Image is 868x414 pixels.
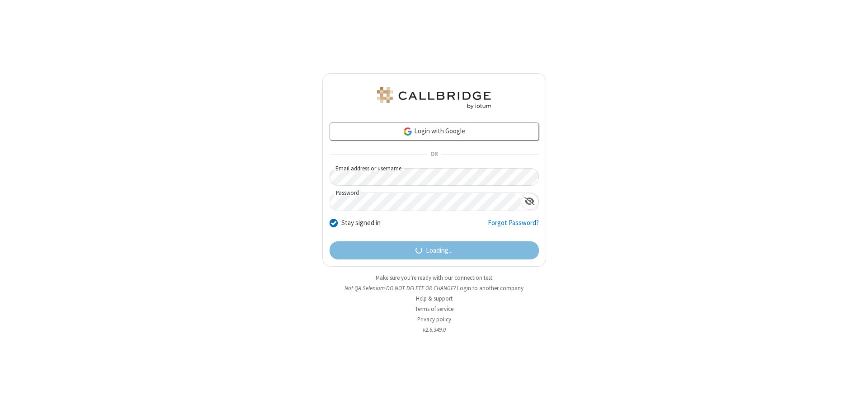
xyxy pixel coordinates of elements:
button: Login to another company [457,284,524,292]
li: Not QA Selenium DO NOT DELETE OR CHANGE? [322,284,546,292]
div: Show password [521,193,538,210]
span: Loading... [426,245,453,256]
a: Help & support [416,295,453,302]
a: Terms of service [415,305,453,313]
a: Make sure you're ready with our connection test [376,274,492,282]
img: google-icon.png [403,127,413,136]
a: Forgot Password? [488,218,539,235]
button: Loading... [330,241,539,259]
label: Stay signed in [341,218,381,228]
span: OR [427,148,441,161]
input: Email address or username [330,168,539,186]
a: Login with Google [330,122,539,141]
a: Privacy policy [417,315,451,323]
input: Password [330,193,521,211]
img: QA Selenium DO NOT DELETE OR CHANGE [375,87,493,109]
li: v2.6.349.0 [322,325,546,334]
iframe: Chat [845,390,861,408]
